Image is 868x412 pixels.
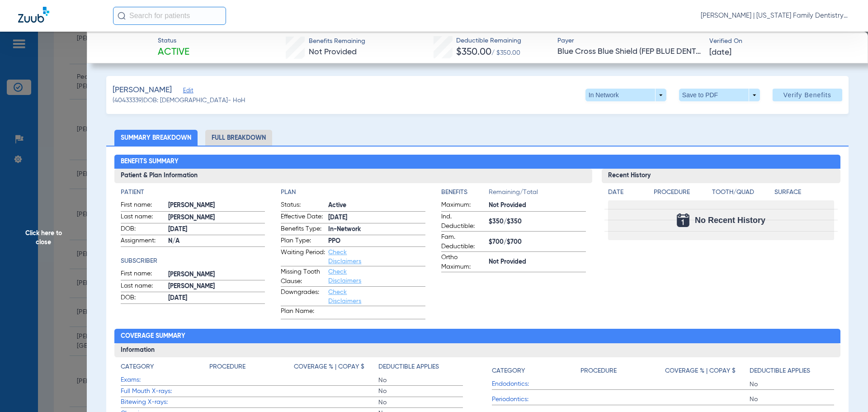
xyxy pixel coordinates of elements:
span: [PERSON_NAME] [168,282,265,291]
img: Zuub Logo [18,7,49,23]
a: Check Disclaimers [328,269,361,284]
button: In Network [585,89,666,101]
span: Plan Name: [281,307,325,319]
span: Last name: [121,281,165,292]
h4: Category [492,366,525,376]
h2: Coverage Summary [114,329,841,343]
span: Not Provided [489,257,586,267]
a: Check Disclaimers [328,289,361,304]
app-breakdown-title: Procedure [654,188,709,200]
span: [PERSON_NAME] [113,85,172,96]
span: No [378,376,463,385]
span: Ortho Maximum: [441,253,486,272]
span: Fam. Deductible: [441,232,486,251]
app-breakdown-title: Procedure [209,362,294,375]
img: Search Icon [118,12,126,20]
span: Assignment: [121,236,165,247]
span: Blue Cross Blue Shield (FEP BLUE DENTAL) [557,46,702,57]
span: Periodontics: [492,395,580,404]
li: Full Breakdown [205,130,272,146]
span: Full Mouth X-rays: [121,387,209,396]
app-breakdown-title: Deductible Applies [378,362,463,375]
span: Benefits Remaining [309,37,365,46]
span: Bitewing X-rays: [121,398,209,407]
span: N/A [168,237,265,246]
h4: Procedure [209,362,245,372]
span: First name: [121,200,165,211]
span: [PERSON_NAME] | [US_STATE] Family Dentistry [701,11,850,20]
h4: Deductible Applies [378,362,439,372]
span: Edit [183,87,191,96]
h4: Tooth/Quad [712,188,772,197]
span: Status: [281,200,325,211]
span: [PERSON_NAME] [168,201,265,210]
span: [PERSON_NAME] [168,270,265,279]
span: PPO [328,237,425,246]
span: Verified On [709,37,854,46]
h2: Benefits Summary [114,155,841,169]
h3: Patient & Plan Information [114,169,592,183]
h4: Plan [281,188,425,197]
span: Remaining/Total [489,188,586,200]
h4: Surface [774,188,834,197]
app-breakdown-title: Category [121,362,209,375]
h3: Information [114,343,841,358]
h4: Procedure [654,188,709,197]
li: Summary Breakdown [114,130,198,146]
app-breakdown-title: Category [492,362,580,379]
span: No [378,387,463,396]
span: Active [328,201,425,210]
span: [DATE] [328,213,425,223]
span: No [750,395,834,404]
h4: Deductible Applies [750,366,810,376]
span: Not Provided [309,48,357,56]
span: Waiting Period: [281,248,325,266]
span: / $350.00 [491,50,520,56]
h4: Subscriber [121,256,265,266]
span: No [378,398,463,407]
span: $350/$350 [489,217,586,227]
h4: Category [121,362,154,372]
img: Calendar [677,213,689,227]
span: Active [158,46,189,59]
span: DOB: [121,293,165,304]
h3: Recent History [602,169,841,183]
span: Benefits Type: [281,224,325,235]
span: [PERSON_NAME] [168,213,265,223]
h4: Patient [121,188,265,197]
span: [DATE] [168,225,265,234]
span: [DATE] [709,47,731,58]
app-breakdown-title: Deductible Applies [750,362,834,379]
span: Payer [557,36,702,46]
h4: Coverage % | Copay $ [294,362,364,372]
span: $350.00 [456,47,491,57]
span: Downgrades: [281,288,325,306]
h4: Coverage % | Copay $ [665,366,736,376]
h4: Procedure [580,366,617,376]
span: In-Network [328,225,425,234]
span: $700/$700 [489,237,586,247]
span: Last name: [121,212,165,223]
span: Status [158,36,189,46]
app-breakdown-title: Benefits [441,188,489,200]
span: Maximum: [441,200,486,211]
span: Not Provided [489,201,586,210]
span: Exams: [121,375,209,385]
app-breakdown-title: Date [608,188,646,200]
button: Verify Benefits [773,89,842,101]
span: Endodontics: [492,379,580,389]
div: Chat Widget [823,369,868,412]
app-breakdown-title: Surface [774,188,834,200]
span: Missing Tooth Clause: [281,267,325,286]
app-breakdown-title: Tooth/Quad [712,188,772,200]
h4: Benefits [441,188,489,197]
button: Save to PDF [679,89,760,101]
span: Plan Type: [281,236,325,247]
span: [DATE] [168,294,265,303]
a: Check Disclaimers [328,249,361,265]
span: Verify Benefits [783,91,831,99]
span: No [750,380,834,389]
